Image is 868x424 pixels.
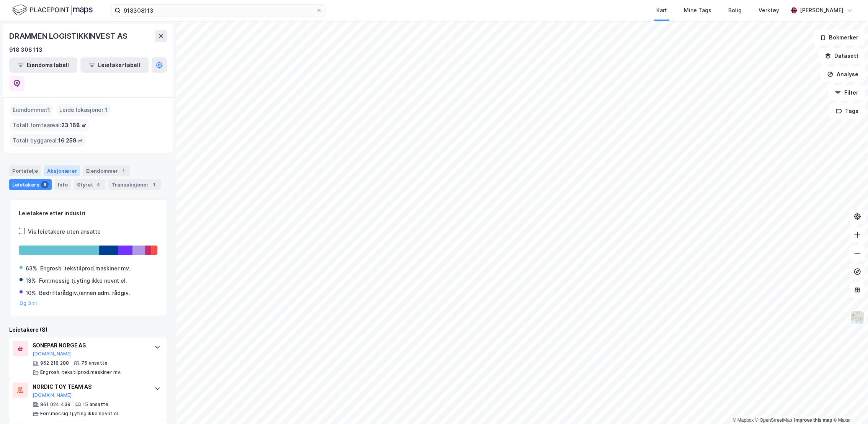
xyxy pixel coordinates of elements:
iframe: Chat Widget [830,387,868,424]
div: 1 [119,167,127,175]
div: Bedriftsrådgiv./annen adm. rådgiv. [39,288,130,298]
div: Verktøy [758,6,779,15]
div: Vis leietakere uten ansatte [28,227,101,236]
button: [DOMAIN_NAME] [33,392,72,398]
div: [PERSON_NAME] [800,6,843,15]
div: Styret [74,179,105,190]
a: Improve this map [794,417,832,423]
div: Aksjonærer [44,165,80,176]
div: Mine Tags [684,6,711,15]
button: Og 3 til [20,300,37,306]
button: Eiendomstabell [9,57,77,73]
div: Totalt byggareal : [10,134,86,147]
span: 23 168 ㎡ [61,121,87,130]
div: Transaksjoner [108,179,161,190]
div: 962 218 288 [40,360,69,366]
span: 1 [47,105,50,115]
button: Analyse [821,67,865,82]
div: Eiendommer : [10,104,53,116]
button: Datasett [818,48,865,64]
a: Mapbox [732,417,754,423]
img: Z [850,310,865,325]
div: SONEPAR NORGE AS [33,341,147,350]
a: OpenStreetMap [755,417,792,423]
button: Tags [829,103,865,119]
div: Portefølje [9,165,41,176]
div: Engrosh. tekstilprod.maskiner mv. [40,264,131,273]
div: Forr.messig tj.yting ikke nevnt el. [40,411,119,417]
button: [DOMAIN_NAME] [33,351,72,357]
div: 15 ansatte [83,401,108,408]
div: Forr.messig tj.yting ikke nevnt el. [39,276,127,285]
div: Engrosh. tekstilprod.maskiner mv. [40,369,122,375]
div: NORDIC TOY TEAM AS [33,382,147,391]
div: 75 ansatte [81,360,108,366]
div: Kontrollprogram for chat [830,387,868,424]
button: Filter [828,85,865,100]
div: Totalt tomteareal : [10,119,90,131]
div: 10% [26,288,36,298]
div: 13% [26,276,36,285]
div: Leietakere [9,179,52,190]
div: Leietakere (8) [9,325,167,334]
span: 1 [105,105,108,115]
div: 4 [95,181,102,188]
div: 1 [150,181,158,188]
div: DRAMMEN LOGISTIKKINVEST AS [9,30,129,42]
button: Bokmerker [813,30,865,45]
img: logo.f888ab2527a4732fd821a326f86c7f29.svg [12,3,93,17]
button: Leietakertabell [80,57,149,73]
div: Leide lokasjoner : [56,104,111,116]
div: 918 308 113 [9,45,43,54]
div: Kart [656,6,667,15]
input: Søk på adresse, matrikkel, gårdeiere, leietakere eller personer [121,5,316,16]
div: Bolig [728,6,742,15]
div: 961 024 439 [40,401,70,408]
div: 8 [41,181,49,188]
span: 16 259 ㎡ [58,136,83,145]
div: Leietakere etter industri [19,209,157,218]
div: Info [55,179,71,190]
div: Eiendommer [83,165,130,176]
div: 63% [26,264,37,273]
